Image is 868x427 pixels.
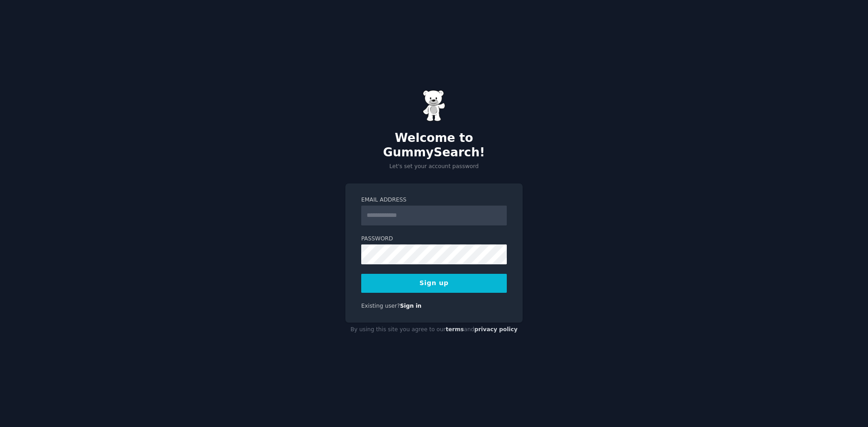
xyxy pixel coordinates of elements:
img: Gummy Bear [423,90,445,122]
label: Email Address [361,196,507,204]
span: Existing user? [361,303,400,309]
button: Sign up [361,274,507,293]
div: By using this site you agree to our and [345,323,523,337]
p: Let's set your account password [345,163,523,171]
a: terms [446,326,464,333]
h2: Welcome to GummySearch! [345,131,523,160]
a: Sign in [400,303,422,309]
label: Password [361,235,507,243]
a: privacy policy [474,326,518,333]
